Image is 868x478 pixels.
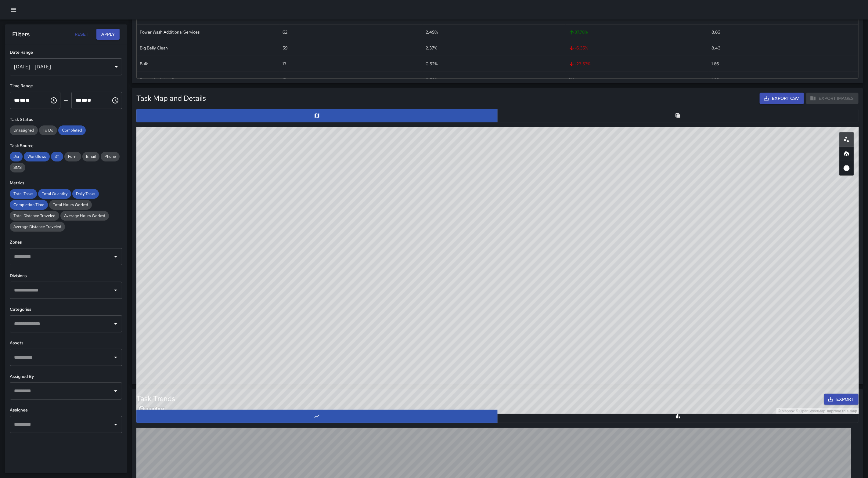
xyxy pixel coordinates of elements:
[280,72,423,88] div: 13
[101,152,120,161] div: Phone
[708,56,852,72] div: 1.86
[10,200,48,210] div: Completion Time
[111,286,120,295] button: Open
[10,373,122,380] h6: Assigned By
[10,202,48,208] span: Completion Time
[569,77,574,82] span: 0 %
[39,127,57,133] span: To Do
[58,127,86,133] span: Completed
[87,98,91,103] span: Meridiem
[137,56,280,72] div: Bulk
[60,211,109,221] div: Average Hours Worked
[314,113,320,119] svg: Map
[111,353,120,362] button: Open
[136,109,498,122] button: Map
[137,24,280,40] div: Power Wash Additional Services
[497,410,859,423] button: Bar Chart
[136,394,175,404] h5: Task Trends
[280,24,423,40] div: 62
[137,40,280,56] div: Big Belly Clean
[839,147,854,161] button: Heatmap
[675,413,681,419] svg: Bar Chart
[14,98,20,103] span: Hours
[111,387,120,395] button: Open
[81,98,87,103] span: Minutes
[111,252,120,261] button: Open
[423,24,566,40] div: 2.49%
[10,306,122,313] h6: Categories
[26,98,30,103] span: Meridiem
[38,191,71,197] span: Total Quantity
[72,29,92,40] button: Reset
[280,56,423,72] div: 13
[10,222,65,232] div: Average Distance Traveled
[569,40,706,56] span: -6.35 %
[24,154,50,160] span: Workflows
[101,154,120,160] span: Phone
[10,125,38,135] div: Unassigned
[82,152,99,161] div: Email
[10,152,23,161] div: Jia
[76,98,81,103] span: Hours
[843,150,850,158] svg: Heatmap
[280,40,423,56] div: 59
[10,127,38,133] span: Unassigned
[10,163,25,172] div: SMS
[10,143,122,149] h6: Task Source
[64,154,81,160] span: Form
[58,125,86,135] div: Completed
[423,40,566,56] div: 2.37%
[10,165,25,171] span: SMS
[675,113,681,119] svg: Table
[569,56,706,72] span: -23.53 %
[109,94,121,107] button: Choose time, selected time is 11:59 PM
[314,413,320,419] svg: Line Chart
[20,98,26,103] span: Minutes
[136,93,206,103] h5: Task Map and Details
[10,224,65,230] span: Average Distance Traveled
[10,83,122,89] h6: Time Range
[423,56,566,72] div: 0.52%
[10,273,122,279] h6: Divisions
[10,189,37,199] div: Total Tasks
[111,420,120,429] button: Open
[10,340,122,346] h6: Assets
[64,152,81,161] div: Form
[10,154,23,160] span: Jia
[136,410,498,423] button: Line Chart
[72,191,99,197] span: Daily Tasks
[10,58,122,75] div: [DATE] - [DATE]
[12,29,30,39] h6: Filters
[51,152,63,161] div: 311
[708,40,852,56] div: 8.43
[497,109,859,122] button: Table
[760,93,804,104] button: Export CSV
[708,72,852,88] div: 1.86
[49,202,92,208] span: Total Hours Worked
[708,24,852,40] div: 8.86
[10,116,122,123] h6: Task Status
[824,394,859,405] button: Export
[569,24,706,40] span: 37.78 %
[72,189,99,199] div: Daily Tasks
[82,154,99,160] span: Email
[38,189,71,199] div: Total Quantity
[843,136,850,143] svg: Scatterplot
[10,49,122,56] h6: Date Range
[111,320,120,328] button: Open
[137,72,280,88] div: Power Wash Hot Spots
[10,180,122,186] h6: Metrics
[843,165,850,172] svg: 3D Heatmap
[10,213,59,219] span: Total Distance Traveled
[49,200,92,210] div: Total Hours Worked
[839,161,854,176] button: 3D Heatmap
[10,407,122,414] h6: Assignee
[96,29,120,40] button: Apply
[10,239,122,246] h6: Zones
[24,152,50,161] div: Workflows
[48,94,60,107] button: Choose time, selected time is 12:00 AM
[10,211,59,221] div: Total Distance Traveled
[10,191,37,197] span: Total Tasks
[39,125,57,135] div: To Do
[60,213,109,219] span: Average Hours Worked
